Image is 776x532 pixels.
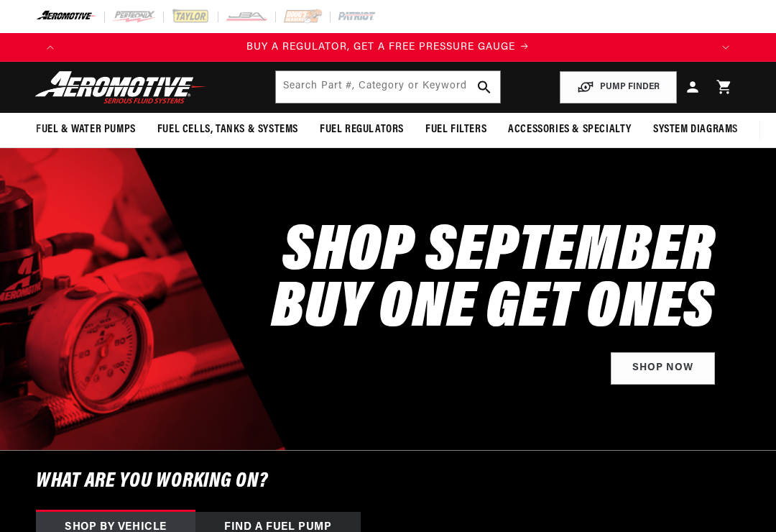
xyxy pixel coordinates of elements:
[36,33,65,62] button: Translation missing: en.sections.announcements.previous_announcement
[508,122,632,137] span: Accessories & Specialty
[497,113,642,147] summary: Accessories & Specialty
[36,122,136,137] span: Fuel & Water Pumps
[31,70,211,104] img: Aeromotive
[611,352,715,385] a: Shop Now
[560,71,677,104] button: PUMP FINDER
[425,122,486,137] span: Fuel Filters
[147,113,309,147] summary: Fuel Cells, Tanks & Systems
[653,122,738,137] span: System Diagrams
[642,113,749,147] summary: System Diagrams
[309,113,415,147] summary: Fuel Regulators
[711,33,740,62] button: Translation missing: en.sections.announcements.next_announcement
[65,40,711,55] div: 1 of 4
[65,40,711,55] div: Announcement
[468,71,500,103] button: search button
[276,71,499,103] input: Search by Part Number, Category or Keyword
[415,113,497,147] summary: Fuel Filters
[320,122,404,137] span: Fuel Regulators
[246,42,515,52] span: BUY A REGULATOR, GET A FREE PRESSURE GAUGE
[25,113,147,147] summary: Fuel & Water Pumps
[65,40,711,55] a: BUY A REGULATOR, GET A FREE PRESSURE GAUGE
[272,225,715,339] h2: SHOP SEPTEMBER BUY ONE GET ONES
[157,122,298,137] span: Fuel Cells, Tanks & Systems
